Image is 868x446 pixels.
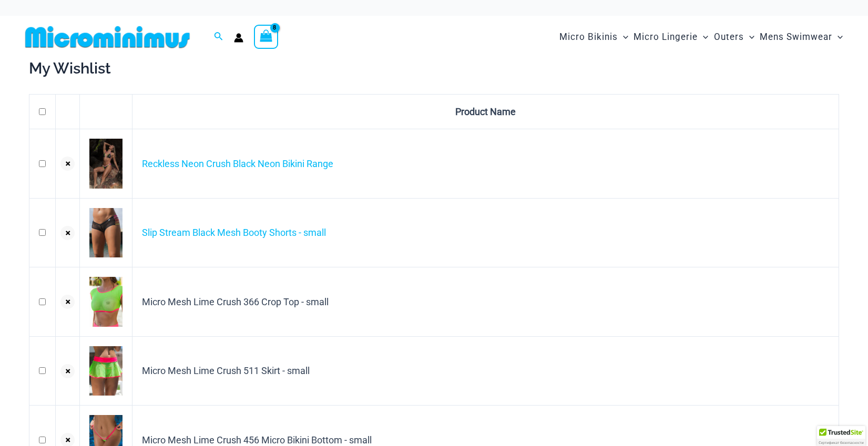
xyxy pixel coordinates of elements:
a: Account icon link [234,33,243,43]
td: Micro Mesh Lime Crush 511 Skirt - small [132,337,839,406]
img: MM SHOP LOGO FLAT [21,25,194,49]
img: Reckless Neon Crush Black Neon 306 Tri Top 296 Cheeky 04 [89,139,122,189]
div: TrustedSite Certified [817,426,865,446]
img: Slip Stream Black Multi 5024 Shorts 0 [89,208,122,258]
span: Micro Bikinis [559,24,618,50]
a: Reckless Neon Crush Black Neon Bikini Range [142,158,333,169]
a: OutersMenu ToggleMenu Toggle [711,21,757,53]
nav: Site Navigation [555,19,847,55]
img: Micro Mesh Lime Crush 366 Crop Top 01 [89,277,122,327]
a: Micro LingerieMenu ToggleMenu Toggle [631,21,711,53]
img: Micro Mesh Lime Crush 511 skirt 01 [89,346,122,396]
span: Menu Toggle [832,24,843,50]
span: Menu Toggle [618,24,628,50]
h2: My Wishlist [29,58,839,78]
a: Micro BikinisMenu ToggleMenu Toggle [557,21,631,53]
td: Micro Mesh Lime Crush 366 Crop Top - small [132,267,839,337]
span: Menu Toggle [744,24,754,50]
span: Menu Toggle [698,24,708,50]
span: Outers [714,24,744,50]
span: Mens Swimwear [760,24,832,50]
a: Slip Stream Black Mesh Booty Shorts - small [142,227,326,238]
span: Product Name [455,106,516,117]
a: Search icon link [214,30,223,44]
a: Mens SwimwearMenu ToggleMenu Toggle [757,21,845,53]
span: Micro Lingerie [634,24,698,50]
a: View Shopping Cart, 8 items [254,25,278,49]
